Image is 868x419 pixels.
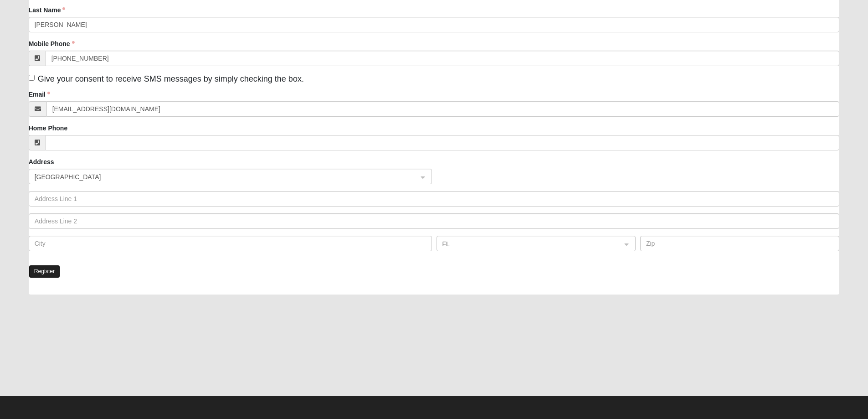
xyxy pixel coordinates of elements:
input: City [29,236,432,251]
span: United States [35,172,410,182]
input: Zip [640,236,839,251]
input: Address Line 1 [29,191,840,207]
span: FL [442,239,613,249]
span: Give your consent to receive SMS messages by simply checking the box. [38,74,304,83]
input: Give your consent to receive SMS messages by simply checking the box. [29,75,35,81]
label: Last Name [29,5,66,15]
label: Mobile Phone [29,39,75,48]
label: Address [29,157,54,166]
label: Home Phone [29,124,68,133]
label: Email [29,90,50,99]
button: Register [29,265,61,278]
input: Address Line 2 [29,213,840,229]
